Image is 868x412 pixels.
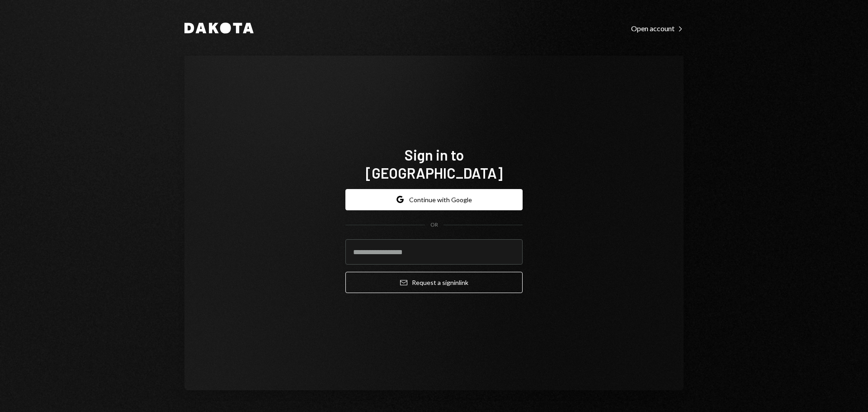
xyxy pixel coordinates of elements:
keeper-lock: Open Keeper Popup [505,246,515,257]
button: Request a signinlink [345,272,523,293]
div: Open account [631,24,684,33]
a: Open account [631,23,684,33]
div: OR [430,221,438,229]
button: Continue with Google [345,189,523,210]
h1: Sign in to [GEOGRAPHIC_DATA] [345,146,523,182]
